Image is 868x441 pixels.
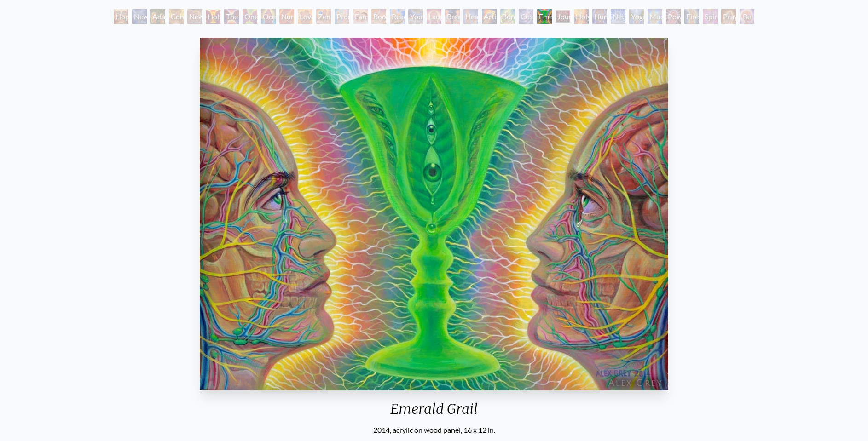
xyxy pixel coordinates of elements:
[206,9,220,24] div: Holy Grail
[574,9,589,24] div: Holy Fire
[463,9,478,24] div: Healing
[132,9,147,24] div: New Man [DEMOGRAPHIC_DATA]: [DEMOGRAPHIC_DATA] Mind
[150,9,165,24] div: Adam & Eve
[187,9,202,24] div: New Man New Woman
[243,9,257,24] div: One Taste
[721,9,736,24] div: Praying Hands
[316,9,331,24] div: Zena Lotus
[703,9,718,24] div: Spirit Animates the Flesh
[196,424,672,435] div: 2014, acrylic on wood panel, 16 x 12 in.
[648,9,662,24] div: Mudra
[537,9,552,24] div: Emerald Grail
[335,9,349,24] div: Promise
[408,9,423,24] div: Young & Old
[353,9,368,24] div: Family
[114,9,128,24] div: Hope
[740,9,754,24] div: Be a Good Human Being
[224,9,239,24] div: The Kiss
[298,9,312,24] div: Love Circuit
[279,9,294,24] div: Nursing
[482,9,497,24] div: Artist's Hand
[196,401,672,424] div: Emerald Grail
[261,9,276,24] div: Ocean of Love Bliss
[445,9,460,24] div: Breathing
[500,9,515,24] div: Bond
[371,9,386,24] div: Boo-boo
[666,9,681,24] div: Power to the Peaceful
[629,9,644,24] div: Yogi & the Möbius Sphere
[556,9,570,24] div: Journey of the Wounded Healer
[519,9,533,24] div: Cosmic Lovers
[684,9,699,24] div: Firewalking
[592,9,607,24] div: Human Geometry
[427,9,441,24] div: Laughing Man
[390,9,405,24] div: Reading
[611,9,625,24] div: Networks
[200,38,668,390] img: Emerald-Grail_2014_Alex-Grey.jpg
[169,9,184,24] div: Contemplation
